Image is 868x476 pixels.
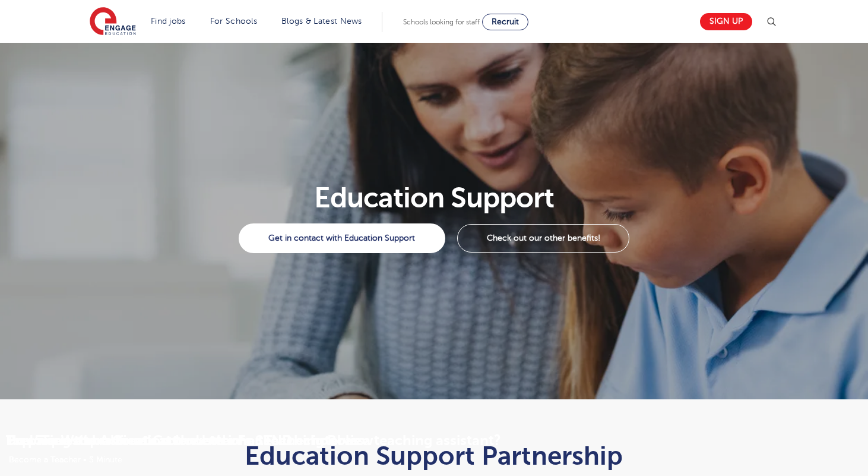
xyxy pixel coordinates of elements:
a: For Schools [210,17,257,26]
a: Find jobs [151,17,186,26]
a: Check out our other benefits! [457,224,629,253]
a: Recruit [482,14,528,30]
span: Schools looking for staff [403,18,480,26]
a: Sign up [700,13,752,30]
a: Get in contact with Education Support [239,223,445,253]
span: Recruit [492,17,519,26]
h1: Education Support [83,184,785,212]
a: Blogs & Latest News [281,17,362,26]
img: Engage Education [90,7,136,37]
